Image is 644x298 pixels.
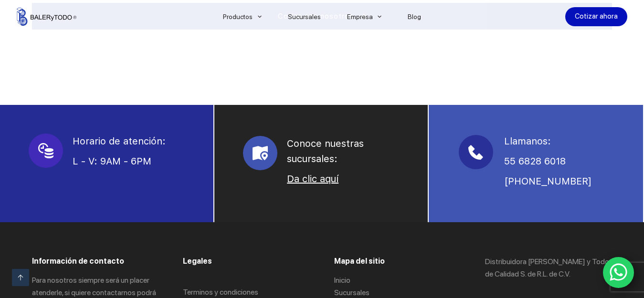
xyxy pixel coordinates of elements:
a: Cotizar ahora [565,7,627,26]
img: Balerytodo [17,8,76,26]
span: L - V: 9AM - 6PM [73,155,151,167]
span: 55 6828 6018 [504,155,566,167]
a: Da clic aquí [287,173,338,185]
a: Sucursales [334,288,370,297]
h3: Información de contacto [32,256,159,267]
a: Terminos y condiciones [183,288,258,297]
span: Legales [183,257,212,266]
a: Inicio [334,276,350,285]
p: Distribuidora [PERSON_NAME] y Todo de Calidad S. de R.L. de C.V. [485,256,612,281]
span: Horario de atención: [73,135,166,147]
a: Ir arriba [12,269,29,286]
span: [PHONE_NUMBER] [504,175,591,187]
span: Llamanos: [504,135,551,147]
a: WhatsApp [603,257,634,288]
h3: Mapa del sitio [334,256,461,267]
span: Conoce nuestras sucursales: [287,138,367,164]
